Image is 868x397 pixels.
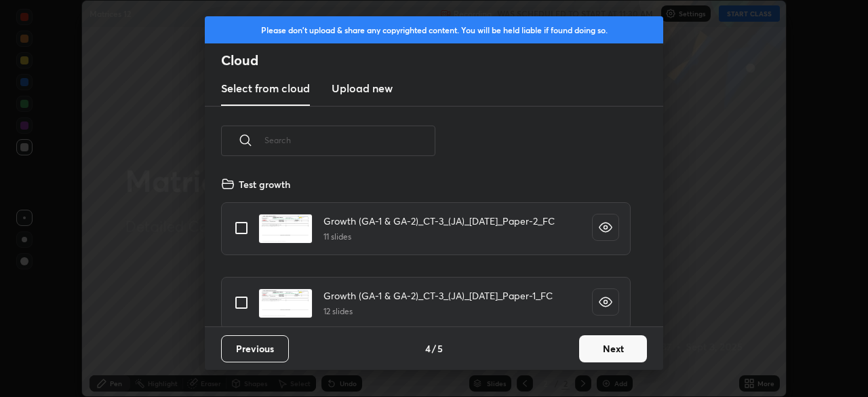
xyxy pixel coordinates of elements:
input: Search [264,111,435,169]
div: Please don't upload & share any copyrighted content. You will be held liable if found doing so. [205,16,663,43]
h5: 12 slides [323,305,553,318]
h2: Cloud [221,52,663,69]
h4: / [432,341,436,356]
h5: 11 slides [323,231,555,243]
h4: Growth (GA-1 & GA-2)_CT-3_(JA)_[DATE]_Paper-2_FC [323,214,555,228]
h4: 5 [437,341,443,356]
button: Next [579,335,647,362]
h4: Growth (GA-1 & GA-2)_CT-3_(JA)_[DATE]_Paper-1_FC [323,288,553,303]
h4: Test growth [239,177,290,191]
img: 1756274507HN2T5Q.pdf [258,288,313,318]
h4: 4 [425,341,431,356]
h3: Upload new [332,80,393,96]
div: grid [205,172,647,326]
img: 1756274477DO2NGD.pdf [258,214,313,244]
h3: Select from cloud [221,80,310,96]
button: Previous [221,335,289,362]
